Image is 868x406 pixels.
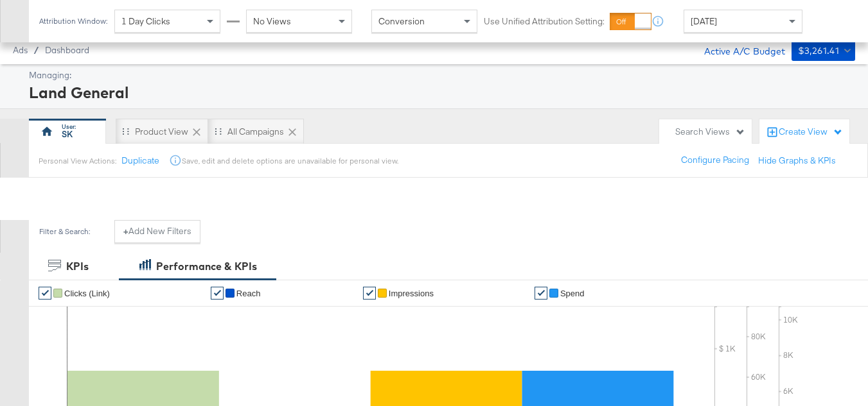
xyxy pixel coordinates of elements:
button: $3,261.41 [792,40,855,61]
div: Search Views [675,126,745,138]
div: Create View [779,126,843,139]
div: Drag to reorder tab [215,128,222,135]
span: Impressions [389,289,434,298]
div: Attribution Window: [39,17,108,26]
label: Use Unified Attribution Setting: [484,15,605,28]
strong: + [123,225,128,237]
span: Ads [13,45,28,55]
button: Hide Graphs & KPIs [758,155,836,167]
span: 1 Day Clicks [121,15,170,27]
span: Clicks (Link) [64,289,110,298]
div: Personal View Actions: [39,156,116,166]
div: Product View [135,126,188,138]
span: Reach [236,289,261,298]
span: [DATE] [691,15,717,27]
div: Drag to reorder tab [122,128,129,135]
div: Filter & Search: [39,227,91,236]
div: SK [62,128,73,140]
span: Conversion [378,15,425,27]
div: Active A/C Budget [691,40,785,60]
div: Save, edit and delete options are unavailable for personal view. [182,156,398,166]
a: ✔ [363,287,376,300]
a: ✔ [211,287,224,300]
div: $3,261.41 [798,43,840,59]
span: No Views [253,15,291,27]
button: +Add New Filters [114,220,200,243]
a: ✔ [535,287,547,300]
button: Duplicate [121,155,159,167]
span: / [28,45,45,55]
a: Dashboard [45,45,89,55]
div: All Campaigns [227,126,284,138]
div: KPIs [66,259,89,274]
div: Land General [29,81,852,103]
button: Configure Pacing [672,149,758,172]
div: Performance & KPIs [156,259,257,274]
a: ✔ [39,287,51,300]
span: Spend [560,289,585,298]
div: Managing: [29,69,852,81]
